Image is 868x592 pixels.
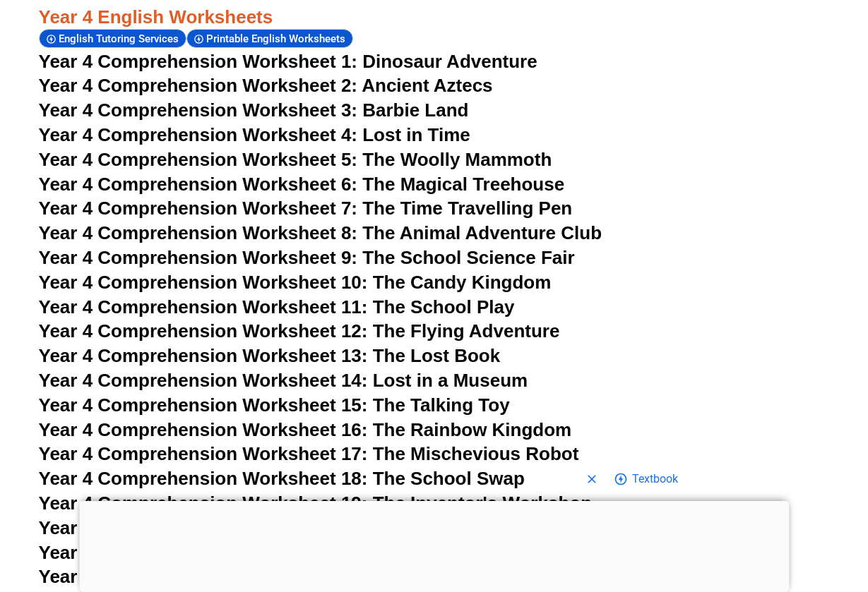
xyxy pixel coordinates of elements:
[39,149,552,170] a: Year 4 Comprehension Worksheet 5: The Woolly Mammoth
[39,345,501,366] a: Year 4 Comprehension Worksheet 13: The Lost Book
[39,198,573,219] a: Year 4 Comprehension Worksheet 7: The Time Travelling Pen
[39,542,213,563] span: Year 4 Worksheet 1:
[39,51,537,72] a: Year 4 Comprehension Worksheet 1: Dinosaur Adventure
[39,222,602,243] a: Year 4 Comprehension Worksheet 8: The Animal Adventure Club
[626,433,868,592] iframe: Chat Widget
[79,501,789,588] iframe: Advertisement
[186,29,353,48] div: Printable English Worksheets
[39,443,579,464] a: Year 4 Comprehension Worksheet 17: The Mischevious Robot
[39,29,186,48] div: English Tutoring Services
[39,99,469,121] a: Year 4 Comprehension Worksheet 3: Barbie Land
[39,493,593,514] a: Year 4 Comprehension Worksheet 19: The Inventor's Workshop
[39,566,213,587] span: Year 4 Worksheet 2:
[39,51,358,72] span: Year 4 Comprehension Worksheet 1:
[585,472,599,486] svg: Close shopping anchor
[39,75,493,96] a: Year 4 Comprehension Worksheet 2: Ancient Aztecs
[39,124,470,145] a: Year 4 Comprehension Worksheet 4: Lost in Time
[39,174,565,195] a: Year 4 Comprehension Worksheet 6: The Magical Treehouse
[39,517,582,538] a: Year 4 Comprehension Worksheet 20: The Soccer Tournament
[39,247,575,268] a: Year 4 Comprehension Worksheet 9: The School Science Fair
[39,468,525,489] a: Year 4 Comprehension Worksheet 18: The School Swap
[59,32,183,45] span: English Tutoring Services
[39,272,552,293] a: Year 4 Comprehension Worksheet 10: The Candy Kingdom
[39,566,263,587] a: Year 4 Worksheet 2:Verbs
[362,51,537,72] span: Dinosaur Adventure
[39,419,572,440] a: Year 4 Comprehension Worksheet 16: The Rainbow Kingdom
[39,296,515,318] a: Year 4 Comprehension Worksheet 11: The School Play
[39,394,510,416] a: Year 4 Comprehension Worksheet 15: The Talking Toy
[39,542,270,563] a: Year 4 Worksheet 1:Nouns
[206,32,350,45] span: Printable English Worksheets
[39,320,560,342] a: Year 4 Comprehension Worksheet 12: The Flying Adventure
[39,370,528,391] a: Year 4 Comprehension Worksheet 14: Lost in a Museum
